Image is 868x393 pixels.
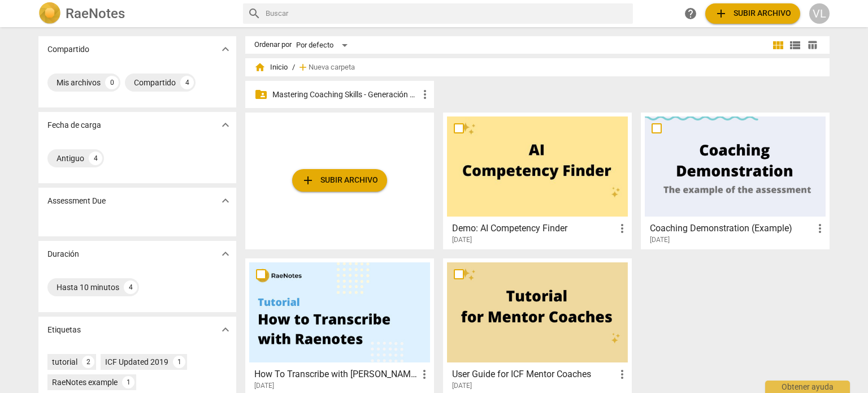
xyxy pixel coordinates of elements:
[301,174,378,187] span: Subir archivo
[813,222,827,235] span: more_vert
[615,368,629,381] span: more_vert
[173,356,185,368] div: 1
[645,116,826,244] a: Coaching Demonstration (Example)[DATE]
[47,248,79,260] p: Duración
[219,118,232,132] span: expand_more
[272,89,418,101] p: Mastering Coaching Skills - Generación 32
[452,368,615,381] h3: User Guide for ICF Mentor Coaches
[219,194,232,208] span: expand_more
[66,6,125,21] h2: RaeNotes
[180,76,194,89] div: 4
[254,381,274,391] span: [DATE]
[217,245,234,262] button: Mostrar más
[254,88,268,101] span: folder_shared
[714,7,728,20] span: add
[219,247,232,261] span: expand_more
[105,356,168,368] div: ICF Updated 2019
[217,192,234,209] button: Mostrar más
[705,3,800,24] button: Subir
[47,119,101,131] p: Fecha de carga
[771,38,785,52] span: view_module
[418,88,432,101] span: more_vert
[770,37,787,54] button: Cuadrícula
[765,381,850,393] div: Obtener ayuda
[680,3,701,24] a: Obtener ayuda
[650,235,670,245] span: [DATE]
[57,77,101,88] div: Mis archivos
[249,262,430,390] a: How To Transcribe with [PERSON_NAME][DATE]
[134,77,176,88] div: Compartido
[219,323,232,336] span: expand_more
[89,152,102,165] div: 4
[82,356,94,368] div: 2
[714,7,791,20] span: Subir archivo
[301,174,315,187] span: add
[122,376,134,388] div: 1
[47,195,106,207] p: Assessment Due
[418,368,431,381] span: more_vert
[47,324,81,336] p: Etiquetas
[38,2,234,25] a: LogoRaeNotes
[254,41,292,49] div: Ordenar por
[217,41,234,58] button: Mostrar más
[615,222,629,235] span: more_vert
[217,321,234,338] button: Mostrar más
[452,381,472,391] span: [DATE]
[52,356,77,368] div: tutorial
[57,153,84,164] div: Antiguo
[254,368,418,381] h3: How To Transcribe with RaeNotes
[217,116,234,133] button: Mostrar más
[452,235,472,245] span: [DATE]
[447,116,628,244] a: Demo: AI Competency Finder[DATE]
[787,37,804,54] button: Lista
[650,222,813,235] h3: Coaching Demonstration (Example)
[38,2,61,25] img: Logo
[292,169,387,192] button: Subir
[684,7,697,20] span: help
[297,62,309,73] span: add
[296,36,351,54] div: Por defecto
[452,222,615,235] h3: Demo: AI Competency Finder
[52,377,118,388] div: RaeNotes example
[292,63,295,72] span: /
[57,282,119,293] div: Hasta 10 minutos
[105,76,119,89] div: 0
[219,42,232,56] span: expand_more
[804,37,821,54] button: Tabla
[124,280,137,294] div: 4
[309,63,355,72] span: Nueva carpeta
[807,40,818,50] span: table_chart
[47,44,89,55] p: Compartido
[809,3,830,24] button: VL
[254,62,288,73] span: Inicio
[447,262,628,390] a: User Guide for ICF Mentor Coaches[DATE]
[248,7,261,20] span: search
[788,38,802,52] span: view_list
[254,62,266,73] span: home
[266,5,628,23] input: Buscar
